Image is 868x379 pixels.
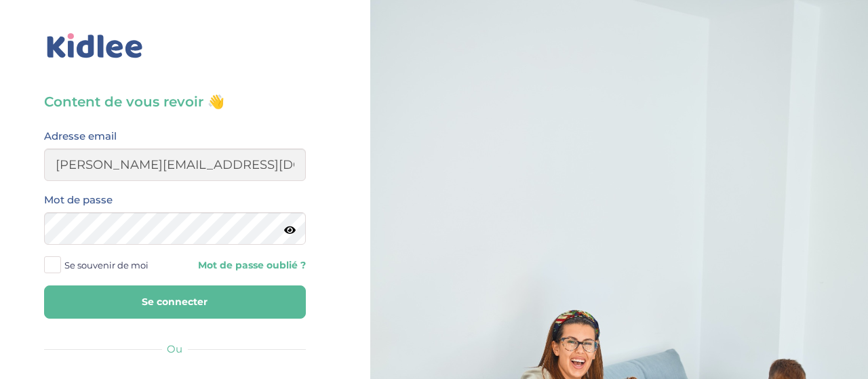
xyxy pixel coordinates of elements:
[44,92,306,111] h3: Content de vous revoir 👋
[64,256,149,274] span: Se souvenir de moi
[185,259,306,272] a: Mot de passe oublié ?
[44,285,306,319] button: Se connecter
[167,342,182,355] span: Ou
[44,191,113,209] label: Mot de passe
[44,148,306,181] input: Email
[44,127,117,145] label: Adresse email
[44,31,146,62] img: logo_kidlee_bleu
